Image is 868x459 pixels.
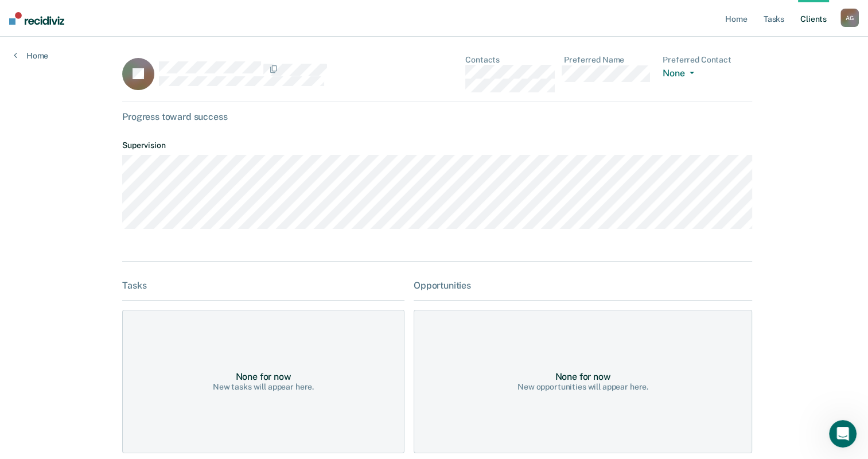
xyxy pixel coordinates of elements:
[414,280,752,291] div: Opportunities
[555,371,610,382] div: None for now
[663,55,752,65] dt: Preferred Contact
[14,50,48,61] a: Home
[465,55,555,65] dt: Contacts
[235,371,291,382] div: None for now
[663,68,698,81] button: None
[564,55,653,65] dt: Preferred Name
[122,111,752,122] div: Progress toward success
[122,280,404,291] div: Tasks
[829,420,857,448] iframe: Intercom live chat
[840,9,859,27] div: A G
[9,12,64,25] img: Recidiviz
[122,141,752,150] dt: Supervision
[517,382,648,392] div: New opportunities will appear here.
[840,9,859,27] button: AG
[213,382,314,392] div: New tasks will appear here.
